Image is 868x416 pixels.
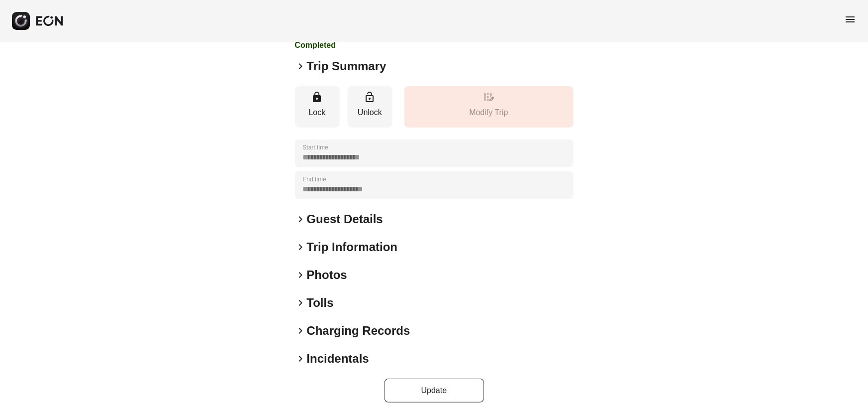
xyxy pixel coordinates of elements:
[295,86,340,128] button: Lock
[295,297,307,309] span: keyboard_arrow_right
[307,295,334,311] h2: Tolls
[385,379,484,403] button: Update
[295,269,307,281] span: keyboard_arrow_right
[364,91,376,103] span: lock_open
[844,13,856,25] span: menu
[307,239,398,255] h2: Trip Information
[295,39,418,51] h3: Completed
[348,86,392,128] button: Unlock
[295,213,307,225] span: keyboard_arrow_right
[353,107,387,119] p: Unlock
[295,353,307,365] span: keyboard_arrow_right
[295,241,307,253] span: keyboard_arrow_right
[311,91,323,103] span: lock
[307,351,369,367] h2: Incidentals
[307,211,383,227] h2: Guest Details
[295,325,307,337] span: keyboard_arrow_right
[295,60,307,72] span: keyboard_arrow_right
[307,323,410,339] h2: Charging Records
[300,107,335,119] p: Lock
[307,58,386,74] h2: Trip Summary
[307,267,347,283] h2: Photos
